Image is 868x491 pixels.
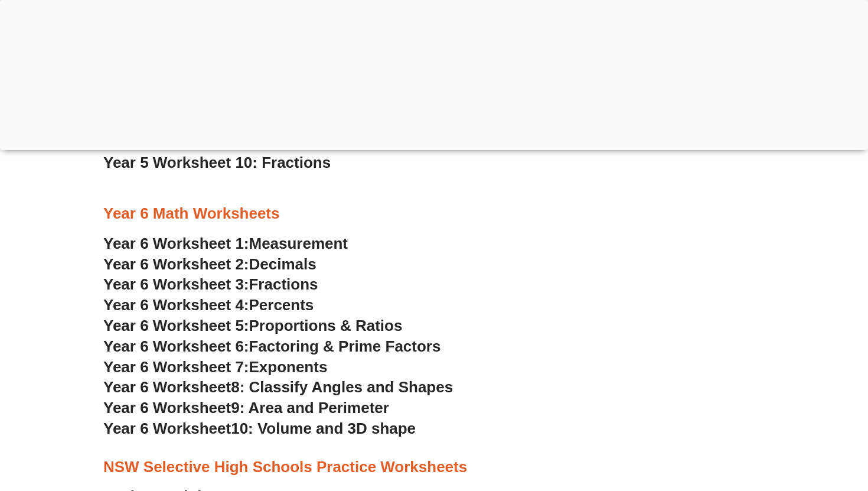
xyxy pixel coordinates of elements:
[103,255,249,273] span: Year 6 Worksheet 2:
[103,235,348,252] a: Year 6 Worksheet 1:Measurement
[103,337,249,355] span: Year 6 Worksheet 6:
[103,275,318,293] a: Year 6 Worksheet 3:Fractions
[103,204,765,224] h3: Year 6 Math Worksheets
[231,378,453,396] span: 8: Classify Angles and Shapes
[103,235,249,252] span: Year 6 Worksheet 1:
[103,378,231,396] span: Year 6 Worksheet
[665,357,868,491] iframe: Chat Widget
[103,420,231,437] span: Year 6 Worksheet
[103,337,440,355] a: Year 6 Worksheet 6:Factoring & Prime Factors
[103,154,331,171] a: Year 5 Worksheet 10: Fractions
[249,358,328,376] span: Exponents
[103,255,316,273] a: Year 6 Worksheet 2:Decimals
[249,317,403,334] span: Proportions & Ratios
[249,235,348,252] span: Measurement
[249,296,314,314] span: Percents
[103,296,314,314] a: Year 6 Worksheet 4:Percents
[103,399,231,417] span: Year 6 Worksheet
[103,358,249,376] span: Year 6 Worksheet 7:
[103,358,327,376] a: Year 6 Worksheet 7:Exponents
[103,296,249,314] span: Year 6 Worksheet 4:
[249,337,441,355] span: Factoring & Prime Factors
[231,399,389,417] span: 9: Area and Perimeter
[249,255,316,273] span: Decimals
[103,457,765,477] h3: NSW Selective High Schools Practice Worksheets
[103,378,453,396] a: Year 6 Worksheet8: Classify Angles and Shapes
[231,420,416,437] span: 10: Volume and 3D shape
[103,317,249,334] span: Year 6 Worksheet 5:
[103,420,416,437] a: Year 6 Worksheet10: Volume and 3D shape
[103,317,402,334] a: Year 6 Worksheet 5:Proportions & Ratios
[249,275,318,293] span: Fractions
[103,275,249,293] span: Year 6 Worksheet 3:
[103,399,389,417] a: Year 6 Worksheet9: Area and Perimeter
